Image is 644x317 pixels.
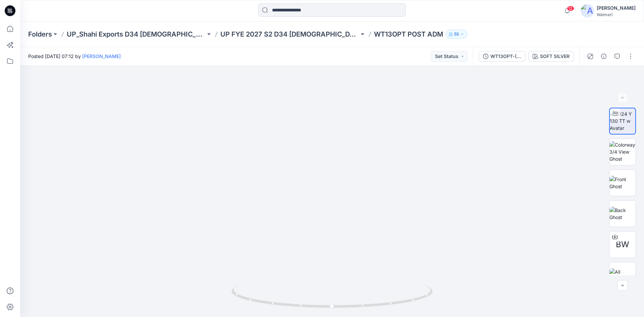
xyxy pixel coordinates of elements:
div: Walmart [597,12,636,17]
img: 2024 Y 130 TT w Avatar [610,110,635,131]
img: avatar [581,4,594,17]
a: [PERSON_NAME] [82,53,121,59]
img: Front Ghost [609,176,636,190]
button: WT13OPT-(SZ-M)-21-06-2025-AH [479,51,526,62]
button: Details [598,51,609,62]
img: Colorway 3/4 View Ghost [609,141,636,162]
span: Posted [DATE] 07:12 by [28,53,121,60]
button: 55 [446,30,467,39]
a: UP FYE 2027 S2 D34 [DEMOGRAPHIC_DATA] Woven Tops [220,30,359,39]
img: Back Ghost [609,207,636,221]
div: [PERSON_NAME] [597,4,636,12]
p: 55 [454,31,459,38]
div: WT13OPT-(SZ-M)-21-06-2025-AH [490,53,521,60]
p: WT13OPT POST ADM [374,30,443,39]
a: Folders [28,30,52,39]
span: BW [616,239,629,251]
img: All colorways [609,268,636,282]
a: UP_Shahi Exports D34 [DEMOGRAPHIC_DATA] Tops [67,30,206,39]
span: 12 [567,6,574,11]
button: SOFT SILVER [528,51,574,62]
div: SOFT SILVER [540,53,570,60]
